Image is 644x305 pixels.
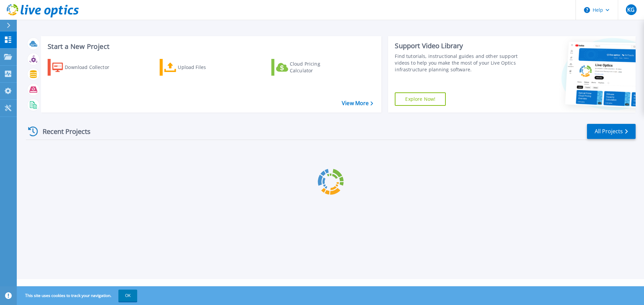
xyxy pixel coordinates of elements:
div: Upload Files [178,61,231,74]
a: View More [342,100,373,106]
div: Support Video Library [395,42,521,50]
span: This site uses cookies to track your navigation. [18,290,137,302]
h3: Start a New Project [48,43,373,50]
div: Recent Projects [26,123,100,140]
a: Download Collector [48,59,122,76]
a: Upload Files [160,59,234,76]
a: All Projects [587,124,636,139]
button: OK [118,290,137,302]
span: KG [627,7,635,12]
div: Find tutorials, instructional guides and other support videos to help you make the most of your L... [395,53,521,73]
div: Cloud Pricing Calculator [290,61,343,74]
div: Download Collector [65,61,118,74]
a: Explore Now! [395,92,446,106]
a: Cloud Pricing Calculator [271,59,346,76]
